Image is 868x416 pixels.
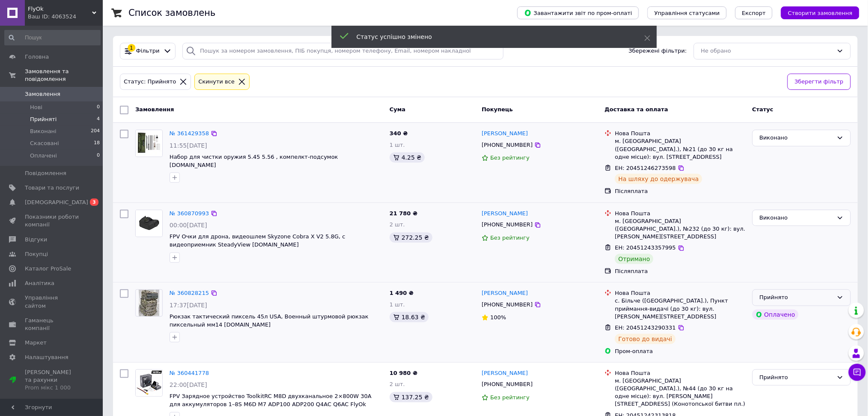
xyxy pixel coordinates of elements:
[4,30,101,45] input: Пошук
[25,317,79,332] span: Гаманець компанії
[615,187,746,195] div: Післяплата
[136,210,162,237] img: Фото товару
[390,221,405,228] span: 2 шт.
[615,165,676,171] span: ЕН: 20451246273598
[357,33,623,41] div: Статус успішно змінено
[490,155,530,161] span: Без рейтингу
[735,6,773,19] button: Експорт
[30,152,57,160] span: Оплачені
[605,106,668,113] span: Доставка та оплата
[25,339,47,347] span: Маркет
[30,140,59,147] span: Скасовані
[91,128,100,135] span: 204
[170,370,209,376] a: № 360441778
[482,210,528,218] a: [PERSON_NAME]
[97,104,100,111] span: 0
[615,348,746,355] div: Пром-оплата
[390,142,405,148] span: 1 шт.
[30,128,57,135] span: Виконані
[654,10,720,16] span: Управління статусами
[135,210,163,237] a: Фото товару
[25,169,66,177] span: Повідомлення
[752,309,799,320] div: Оплачено
[28,5,92,13] span: FlyOk
[170,393,372,407] a: FPV Зарядное устройство ToolkitRC M8D двухканальное 2×800W 30A для аккумуляторов 1–8S M6D M7 ADP1...
[128,44,135,52] div: 1
[136,370,162,396] img: Фото товару
[760,214,833,223] div: Виконано
[390,106,406,113] span: Cума
[390,301,405,308] span: 1 шт.
[30,116,57,123] span: Прийняті
[25,354,69,361] span: Налаштування
[752,106,774,113] span: Статус
[25,68,103,83] span: Замовлення та повідомлення
[615,217,746,241] div: м. [GEOGRAPHIC_DATA] ([GEOGRAPHIC_DATA].), №232 (до 30 кг): вул. [PERSON_NAME][STREET_ADDRESS]
[490,394,530,401] span: Без рейтингу
[170,302,207,309] span: 17:37[DATE]
[25,199,88,206] span: [DEMOGRAPHIC_DATA]
[390,232,433,243] div: 272.25 ₴
[742,10,766,16] span: Експорт
[170,313,369,328] a: Рюкзак тактический пиксель 45л USA, Военный штурмовой рюкзак пиксельный мм14 [DOMAIN_NAME]
[849,364,866,381] button: Чат з покупцем
[135,289,163,317] a: Фото товару
[615,334,676,344] div: Готово до видачі
[390,312,429,322] div: 18.63 ₴
[490,314,506,321] span: 100%
[390,152,425,163] div: 4.25 ₴
[795,77,844,86] span: Зберегти фільтр
[25,279,54,287] span: Аналітика
[480,219,534,230] div: [PHONE_NUMBER]
[390,381,405,387] span: 2 шт.
[482,369,528,377] a: [PERSON_NAME]
[122,77,178,86] div: Статус: Прийнято
[30,104,42,111] span: Нові
[701,47,833,56] div: Не обрано
[139,290,160,316] img: Фото товару
[482,289,528,297] a: [PERSON_NAME]
[787,74,851,90] button: Зберегти фільтр
[615,324,676,331] span: ЕН: 20451243290331
[615,267,746,275] div: Післяплата
[25,53,49,61] span: Головна
[128,8,215,18] h1: Список замовлень
[760,293,833,302] div: Прийнято
[773,9,859,16] a: Створити замовлення
[25,294,79,309] span: Управління сайтом
[170,290,209,296] a: № 360828215
[390,130,408,137] span: 340 ₴
[90,199,98,206] span: 3
[390,392,433,402] div: 137.25 ₴
[94,140,100,147] span: 18
[615,244,676,251] span: ЕН: 20451243357995
[135,106,174,113] span: Замовлення
[760,134,833,143] div: Виконано
[136,47,160,55] span: Фільтри
[170,142,207,149] span: 11:55[DATE]
[647,6,727,19] button: Управління статусами
[97,116,100,123] span: 4
[781,6,859,19] button: Створити замовлення
[170,130,209,137] a: № 361429358
[28,13,103,21] div: Ваш ID: 4063524
[524,9,632,17] span: Завантажити звіт по пром-оплаті
[480,379,534,390] div: [PHONE_NUMBER]
[170,233,345,248] span: FPV Очки для дрона, видеошлем Skyzone Cobra X V2 5.8G, с видеоприемник SteadyView [DOMAIN_NAME]
[135,369,163,397] a: Фото товару
[482,130,528,138] a: [PERSON_NAME]
[760,373,833,382] div: Прийнято
[25,250,48,258] span: Покупці
[170,210,209,217] a: № 360870993
[25,368,79,392] span: [PERSON_NAME] та рахунки
[390,290,414,296] span: 1 490 ₴
[615,297,746,321] div: с. Більче ([GEOGRAPHIC_DATA].), Пункт приймання-видачі (до 30 кг): вул. [PERSON_NAME][STREET_ADDR...
[136,130,162,157] img: Фото товару
[480,299,534,310] div: [PHONE_NUMBER]
[615,377,746,408] div: м. [GEOGRAPHIC_DATA] ([GEOGRAPHIC_DATA].), №44 (до 30 кг на одне місце): вул. [PERSON_NAME][STREE...
[170,154,338,168] a: Набор для чистки оружия 5.45 5.56 , компелкт-подсумок [DOMAIN_NAME]
[197,77,236,86] div: Cкинути все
